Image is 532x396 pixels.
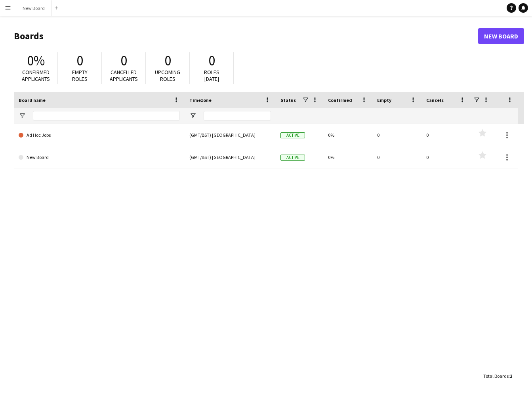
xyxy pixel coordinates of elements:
[19,112,26,119] button: Open Filter Menu
[478,28,524,44] a: New Board
[189,112,196,119] button: Open Filter Menu
[22,69,50,82] span: Confirmed applicants
[204,69,219,82] span: Roles [DATE]
[483,368,512,384] div: :
[110,69,138,82] span: Cancelled applicants
[377,97,391,103] span: Empty
[421,146,471,168] div: 0
[120,52,127,69] span: 0
[72,69,88,82] span: Empty roles
[280,155,305,161] span: Active
[204,111,271,121] input: Timezone Filter Input
[323,146,372,168] div: 0%
[14,30,478,42] h1: Boards
[189,97,212,103] span: Timezone
[16,0,51,16] button: New Board
[421,124,471,146] div: 0
[426,97,444,103] span: Cancels
[185,146,276,168] div: (GMT/BST) [GEOGRAPHIC_DATA]
[27,52,45,69] span: 0%
[323,124,372,146] div: 0%
[19,146,180,168] a: New Board
[19,124,180,146] a: Ad Hoc Jobs
[164,52,171,69] span: 0
[372,146,421,168] div: 0
[33,111,180,121] input: Board name Filter Input
[328,97,352,103] span: Confirmed
[510,373,512,379] span: 2
[155,69,180,82] span: Upcoming roles
[280,97,296,103] span: Status
[372,124,421,146] div: 0
[483,373,509,379] span: Total Boards
[19,97,46,103] span: Board name
[76,52,83,69] span: 0
[185,124,276,146] div: (GMT/BST) [GEOGRAPHIC_DATA]
[280,132,305,138] span: Active
[208,52,215,69] span: 0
